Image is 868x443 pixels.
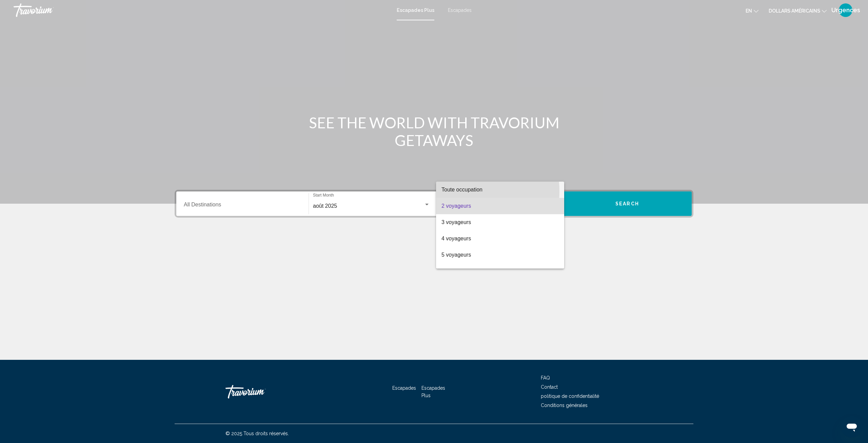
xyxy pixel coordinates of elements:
[841,416,863,438] iframe: Bouton de lancement de la fenêtre de messagerie
[441,252,471,258] font: 5 voyageurs
[441,268,471,274] font: 6 voyageurs
[441,219,471,225] font: 3 voyageurs
[441,203,471,209] font: 2 voyageurs
[441,187,482,192] font: Toute occupation
[441,236,471,241] font: 4 voyageurs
